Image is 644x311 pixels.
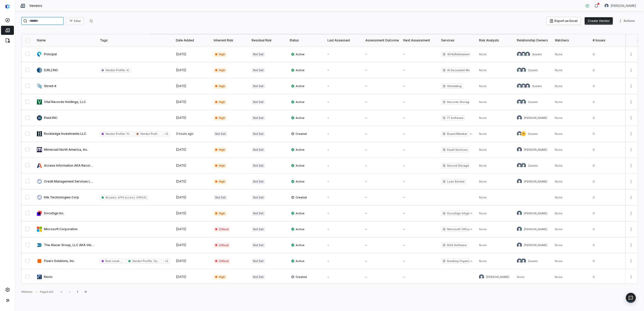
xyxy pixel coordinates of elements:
td: - [362,158,400,174]
td: - [400,126,438,142]
img: Joe Grewe avatar [521,258,526,264]
img: Coury Hawks avatar [517,68,522,73]
span: 2 users [528,100,538,104]
span: h [521,131,526,136]
span: Access : [105,196,117,199]
span: Active [291,116,304,120]
img: Ryan Stomp avatar [525,52,530,57]
img: Brandon Eberhard avatar [517,147,522,152]
button: Filter [66,17,84,25]
span: [DATE] [176,116,186,120]
span: BSA Software [441,243,468,248]
span: Loan Review [441,179,466,184]
span: Not Set [252,116,265,120]
span: [DATE] [176,148,186,151]
span: Shredding [441,84,463,89]
span: Active [291,84,304,88]
img: Amber McKinney avatar [521,52,526,57]
td: - [324,237,362,253]
img: Kara Trebs avatar [517,84,522,89]
span: + 3 services [470,212,473,215]
button: Brian Anderson avatar[PERSON_NAME] [602,2,639,10]
div: Inherent Risk [214,38,246,42]
button: More actions [627,50,635,58]
button: More actions [627,273,635,281]
td: - [400,78,438,94]
span: [DATE] [176,211,186,215]
span: High [214,84,227,89]
div: Residual Risk [252,38,283,42]
td: - [362,269,400,285]
td: - [324,78,362,94]
span: High [214,163,227,168]
td: - [362,110,400,126]
span: Critical [214,259,230,264]
span: [PERSON_NAME] [524,212,547,215]
div: # Issues [593,38,625,42]
img: Harry Cupp avatar [517,243,522,248]
button: More actions [627,98,635,106]
span: 3 users [532,53,542,56]
span: + 1 services [470,132,473,136]
span: Created [291,275,307,279]
span: Active [291,227,304,231]
span: Vendor Profile : [132,259,152,263]
button: Create Vendor [585,17,613,25]
td: - [324,253,362,269]
td: - [362,62,400,78]
span: Board Member [441,131,469,136]
span: Not Set [252,195,265,200]
span: Active [291,148,304,152]
td: - [400,110,438,126]
span: [DATE] [176,100,186,104]
span: High [214,211,227,216]
span: Created [291,132,307,136]
span: Critical [214,243,230,248]
span: High [214,68,227,73]
span: Banking Organization (Cleartouch [441,258,469,264]
button: More actions [627,225,635,233]
button: More actions [627,146,635,153]
span: [DATE] [176,179,186,183]
span: + 1 [163,132,170,136]
td: - [400,174,438,190]
span: Critical [214,227,230,232]
td: - [400,94,438,110]
img: Cody Carter avatar [517,227,522,232]
td: - [324,110,362,126]
td: - [362,221,400,237]
span: [DATE] [176,164,186,167]
td: - [362,46,400,62]
span: Not Set [214,132,227,136]
span: Microsoft Office 360 [441,227,469,232]
button: Export as Excel [546,17,581,25]
span: IT Software [441,115,465,120]
span: Filter [74,19,81,23]
span: High [214,275,227,279]
span: Not Set [252,259,265,264]
td: - [362,94,400,110]
td: - [362,190,400,205]
span: 2 users [528,164,538,167]
span: Active [291,211,304,215]
button: More actions [627,194,635,201]
div: Assessment Outcome [365,38,397,42]
button: More actions [617,17,638,25]
button: More actions [627,114,635,122]
div: • [36,290,37,294]
span: Active [291,68,304,72]
div: Watchers [555,38,587,42]
div: Last Assessed [327,38,359,42]
img: Sanya Allmaras avatar [517,258,522,264]
td: - [324,62,362,78]
button: More actions [627,241,635,249]
td: - [400,190,438,205]
span: [DATE] [176,84,186,88]
div: Date Added [176,38,208,42]
img: Kara Trebs avatar [517,99,522,105]
span: DocuSign eSignature [441,211,469,216]
td: - [400,62,438,78]
td: - [324,205,362,221]
span: Operations [153,259,169,263]
img: Cody Carter avatar [517,211,522,216]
